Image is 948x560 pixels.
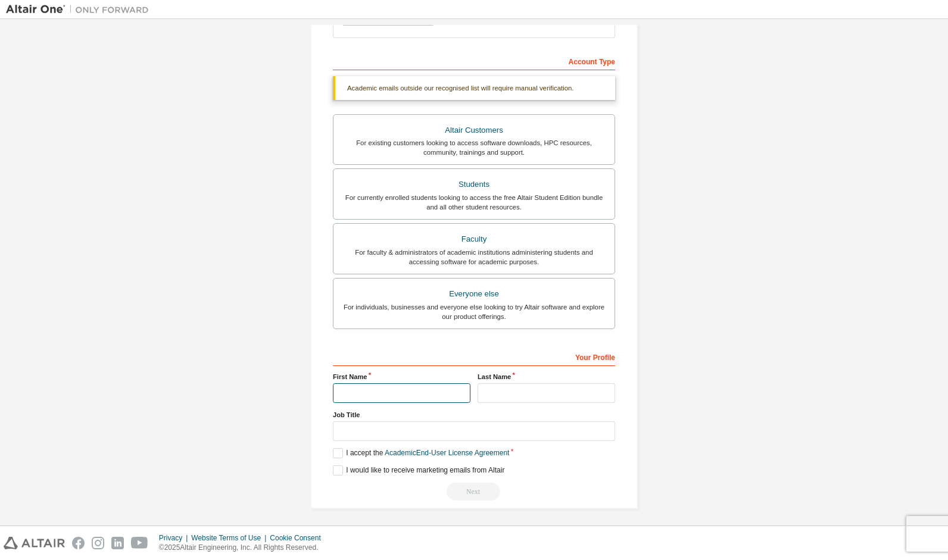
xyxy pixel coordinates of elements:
[341,231,607,248] div: Faculty
[191,533,270,543] div: Website Terms of Use
[333,51,615,70] div: Account Type
[333,347,615,366] div: Your Profile
[341,138,607,157] div: For existing customers looking to access software downloads, HPC resources, community, trainings ...
[478,372,615,381] label: Last Name
[333,372,470,381] label: First Name
[333,448,509,458] label: I accept the
[72,537,85,549] img: facebook.svg
[159,533,191,543] div: Privacy
[333,76,615,100] div: Academic emails outside our recognised list will require manual verification.
[341,286,607,302] div: Everyone else
[341,193,607,212] div: For currently enrolled students looking to access the free Altair Student Edition bundle and all ...
[159,543,328,553] p: © 2025 Altair Engineering, Inc. All Rights Reserved.
[270,533,328,543] div: Cookie Consent
[341,122,607,139] div: Altair Customers
[341,248,607,267] div: For faculty & administrators of academic institutions administering students and accessing softwa...
[4,537,65,549] img: altair_logo.svg
[333,483,615,500] div: Read and acccept EULA to continue
[341,176,607,193] div: Students
[131,537,148,549] img: youtube.svg
[6,4,155,15] img: Altair One
[111,537,124,549] img: linkedin.svg
[341,302,607,321] div: For individuals, businesses and everyone else looking to try Altair software and explore our prod...
[92,537,104,549] img: instagram.svg
[333,465,504,475] label: I would like to receive marketing emails from Altair
[333,410,615,420] label: Job Title
[385,449,509,457] a: Academic End-User License Agreement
